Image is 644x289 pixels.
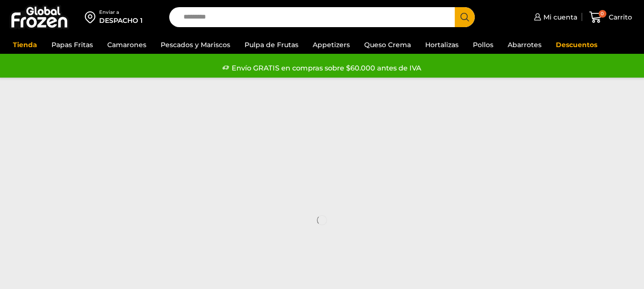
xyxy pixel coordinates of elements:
span: Mi cuenta [541,12,577,22]
a: Abarrotes [503,36,546,54]
a: Pulpa de Frutas [240,36,303,54]
div: Enviar a [99,9,143,16]
a: Tienda [8,36,42,54]
button: Search button [455,7,475,27]
a: Pescados y Mariscos [156,36,235,54]
a: Appetizers [308,36,355,54]
a: Camarones [102,36,151,54]
div: DESPACHO 1 [99,16,143,25]
a: Queso Crema [359,36,416,54]
a: Papas Fritas [47,36,98,54]
span: Carrito [606,12,632,22]
a: Hortalizas [420,36,463,54]
span: 0 [599,10,606,18]
img: address-field-icon.svg [85,9,99,25]
a: Mi cuenta [532,8,577,27]
a: Descuentos [551,36,602,54]
a: Pollos [468,36,498,54]
a: 0 Carrito [587,6,634,29]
